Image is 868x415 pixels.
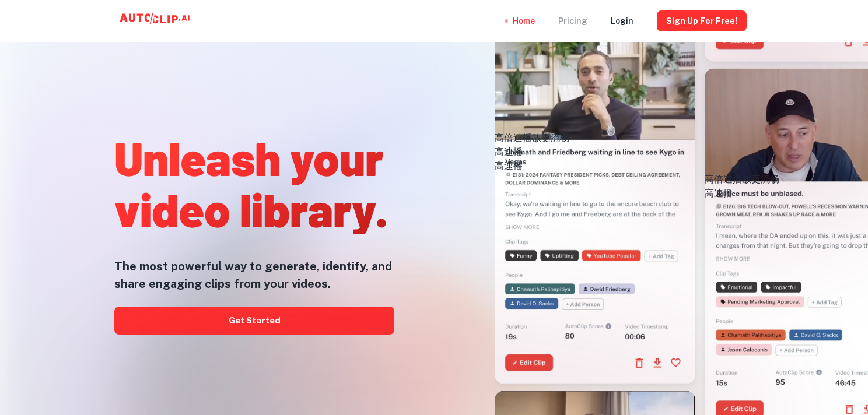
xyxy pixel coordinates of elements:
[114,132,394,234] h1: Unleash your video library.
[657,10,747,31] button: Sign Up for free!
[495,131,695,145] div: 高倍速播放更流畅
[114,258,394,293] h5: The most powerful way to generate, identify, and share engaging clips from your videos.
[495,145,695,159] div: 高速播
[114,307,394,335] a: Get Started
[495,159,695,173] div: 高速播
